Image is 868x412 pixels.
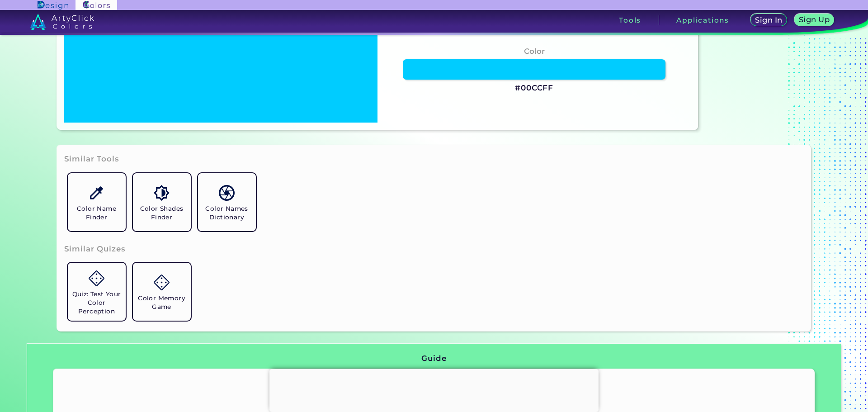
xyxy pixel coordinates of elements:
[89,185,104,201] img: icon_color_name_finder.svg
[269,369,599,410] iframe: Advertisement
[194,170,259,235] a: Color Names Dictionary
[129,259,194,324] a: Color Memory Game
[421,353,446,364] h3: Guide
[30,14,94,30] img: logo_artyclick_colors_white.svg
[676,17,729,24] h3: Applications
[524,45,545,58] h4: Color
[202,204,252,222] h5: Color Names Dictionary
[619,17,641,24] h3: Tools
[137,204,187,222] h5: Color Shades Finder
[38,1,68,9] img: ArtyClick Design logo
[64,154,119,165] h3: Similar Tools
[154,185,170,201] img: icon_color_shades.svg
[798,16,830,24] h5: Sign Up
[154,275,170,290] img: icon_game.svg
[64,259,129,324] a: Quiz: Test Your Color Perception
[755,16,783,24] h5: Sign In
[137,294,187,311] h5: Color Memory Game
[71,290,122,316] h5: Quiz: Test Your Color Perception
[89,270,104,286] img: icon_game.svg
[750,14,788,27] a: Sign In
[219,185,235,201] img: icon_color_names_dictionary.svg
[64,170,129,235] a: Color Name Finder
[184,385,685,397] h2: ArtyClick "Color Hue Finder"
[515,83,553,94] h3: #00CCFF
[71,204,122,222] h5: Color Name Finder
[129,170,194,235] a: Color Shades Finder
[793,14,835,27] a: Sign Up
[64,244,126,255] h3: Similar Quizes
